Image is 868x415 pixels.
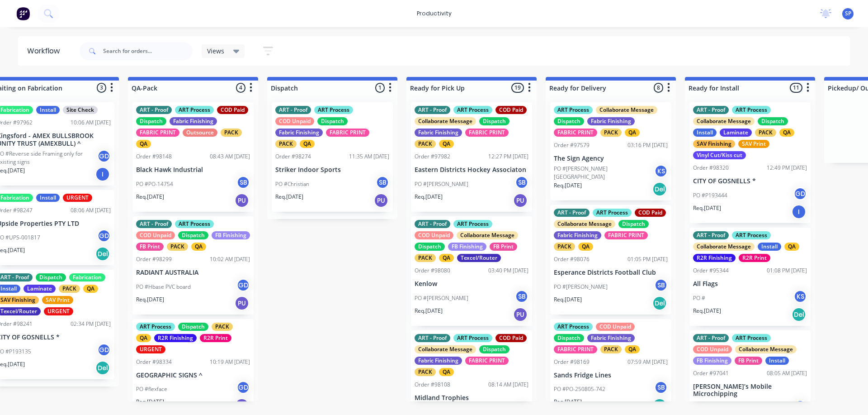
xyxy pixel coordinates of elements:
div: Dispatch [178,323,208,331]
div: 01:05 PM [DATE] [627,255,668,263]
div: Del [652,296,667,310]
div: ART Process [175,106,214,114]
p: Req. [DATE] [554,398,582,406]
div: FABRIC PRINT [554,345,597,353]
div: Fabric Finishing [587,334,635,342]
div: 12:27 PM [DATE] [488,153,528,161]
div: Order #98320 [693,164,729,172]
div: QA [439,140,454,148]
div: SB [376,176,389,189]
div: ART Process [175,220,214,228]
div: Fabric Finishing [170,117,217,125]
div: PU [374,193,388,208]
div: Dispatch [554,117,584,125]
div: Vinyl Cut/Kiss cut [693,151,746,159]
p: Req. [DATE] [554,181,582,190]
p: Striker Indoor Sports [275,166,389,174]
div: 03:16 PM [DATE] [627,141,668,149]
div: URGENT [136,345,165,353]
div: 10:02 AM [DATE] [210,255,250,263]
div: 03:40 PM [DATE] [488,267,528,275]
p: [PERSON_NAME]’s Mobile Microchipping [693,383,807,398]
p: Req. [DATE] [136,193,164,201]
div: COD Paid [217,106,248,114]
div: ART - Proof [415,106,450,114]
div: PU [235,296,249,310]
div: PU [235,398,249,413]
div: Del [95,247,110,261]
div: Order #98169 [554,358,590,366]
div: 10:19 AM [DATE] [210,358,250,366]
div: ART - ProofART ProcessCOD PaidCollaborate MessageDispatchFabric FinishingFABRIC PRINTPACKQAOrder ... [550,205,671,315]
div: SAV Print [738,140,769,148]
div: Order #98274 [275,153,311,161]
p: Req. [DATE] [136,398,164,406]
div: Order #95344 [693,267,729,275]
div: Fabrication [69,273,105,281]
div: COD Paid [635,209,666,217]
div: Site Check [63,106,98,114]
div: Dispatch [178,231,208,239]
div: R2R Finishing [154,334,197,342]
div: Collaborate Message [415,117,476,125]
div: QA [625,345,640,353]
span: SP [845,10,851,18]
div: Order #98334 [136,358,172,366]
p: Req. [DATE] [415,193,443,201]
div: SB [515,176,528,189]
div: 01:08 PM [DATE] [767,267,807,275]
div: 08:43 AM [DATE] [210,153,250,161]
div: ART Process [732,231,771,239]
div: ART Process [554,106,593,114]
div: Dispatch [136,117,166,125]
div: R2R Print [739,254,770,262]
div: ART - ProofART ProcessCOD PaidCollaborate MessageDispatchFabric FinishingFABRIC PRINTPACKQAOrder ... [411,102,532,212]
div: FABRIC PRINT [465,357,509,365]
div: ART - ProofART ProcessCOD UnpaidDispatchFB FinishingFB PrintPACKQAOrder #9829910:02 AM [DATE]RADI... [132,216,254,315]
div: PU [235,193,249,208]
div: ART - ProofART ProcessCollaborate MessageDispatchInstallLaminatePACKQASAV FinishingSAV PrintVinyl... [689,102,811,223]
div: ART - ProofART ProcessCOD UnpaidCollaborate MessageDispatchFB FinishingFB PrintPACKQATexcel/Route... [411,216,532,326]
div: COD Unpaid [136,231,175,239]
div: ART Process [453,106,492,114]
div: QA [439,254,454,262]
div: ART - Proof [415,334,450,342]
p: PO #[PERSON_NAME] [415,180,468,188]
div: Dispatch [554,334,584,342]
div: PACK [600,345,622,353]
div: GD [236,381,250,394]
p: Req. [DATE] [554,296,582,304]
div: COD Unpaid [596,323,635,331]
div: QA [136,334,151,342]
div: Outsource [183,129,217,137]
p: PO #[PERSON_NAME][GEOGRAPHIC_DATA] [554,165,654,181]
div: Laminate [720,129,752,137]
p: Req. [DATE] [136,296,164,304]
div: Workflow [27,46,64,57]
div: SB [654,381,668,394]
div: FABRIC PRINT [554,129,597,137]
div: PACK [275,140,297,148]
div: ART Process [732,106,771,114]
div: PACK [221,129,242,137]
div: SB [515,290,528,303]
p: The Sign Agency [554,155,668,162]
div: 08:05 AM [DATE] [767,369,807,377]
div: QA [779,129,794,137]
div: ART Process [136,323,175,331]
div: SB [236,176,250,189]
div: ART - Proof [275,106,311,114]
div: KS [654,164,668,178]
div: ART Process [453,220,492,228]
div: PACK [167,243,188,251]
div: Collaborate Message [596,106,657,114]
div: SAV Finishing [693,140,735,148]
div: Install [765,357,789,365]
div: PACK [554,243,575,251]
div: Install [758,243,781,251]
div: Collaborate Message [457,231,518,239]
p: PO #flexface [136,385,167,393]
div: Del [652,182,667,196]
div: Fabric Finishing [275,129,323,137]
div: R2R Print [200,334,231,342]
